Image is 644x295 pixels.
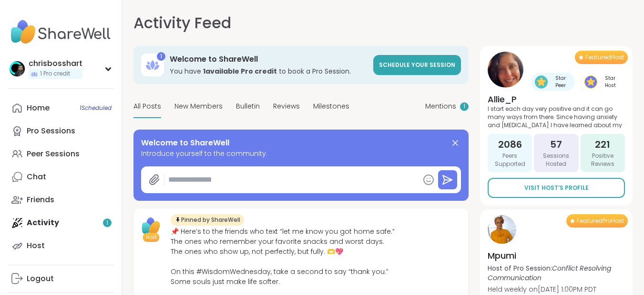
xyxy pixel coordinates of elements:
[157,52,165,61] div: 1
[10,61,25,76] img: chrisbosshart
[80,104,112,112] span: 1 Scheduled
[584,152,621,168] span: Positive Reviews
[141,137,229,149] span: Welcome to ShareWell
[488,105,625,128] p: I start each day very positive and it can go many ways from there. Since having anxiety and [MEDI...
[8,142,114,165] a: Peer Sessions
[585,54,624,61] span: Featured Host
[550,75,571,89] span: Star Peer
[498,138,522,151] span: 2086
[488,263,625,283] p: Host of Pro Session:
[27,126,75,136] div: Pro Sessions
[425,101,456,111] span: Mentions
[379,61,455,69] span: Schedule your session
[27,273,54,284] div: Logout
[27,195,54,205] div: Friends
[8,97,114,120] a: Home1Scheduled
[524,184,589,192] span: Visit Host’s Profile
[488,284,625,294] p: Held weekly on [DATE] 1:00PM PDT
[133,11,231,34] h1: Activity Feed
[40,70,70,78] span: 1 Pro credit
[8,234,114,257] a: Host
[171,214,244,226] div: Pinned by ShareWell
[203,66,277,76] b: 1 available Pro credit
[170,66,368,76] h3: You have to book a Pro Session.
[8,267,114,290] a: Logout
[488,52,523,87] img: Allie_P
[488,215,516,244] img: Mpumi
[488,178,625,198] a: Visit Host’s Profile
[146,234,157,241] span: Host
[313,101,349,111] span: Milestones
[8,15,114,49] img: ShareWell Nav Logo
[538,152,574,168] span: Sessions Hosted
[491,152,528,168] span: Peers Supported
[170,54,368,65] h3: Welcome to ShareWell
[488,93,625,105] h4: Allie_P
[27,103,50,113] div: Home
[8,120,114,142] a: Pro Sessions
[139,214,163,238] img: ShareWell
[595,138,610,151] span: 221
[133,101,161,111] span: All Posts
[8,165,114,188] a: Chat
[550,138,562,151] span: 57
[373,55,461,75] a: Schedule your session
[584,76,597,88] img: Star Host
[27,240,45,251] div: Host
[141,149,461,159] span: Introduce yourself to the community.
[599,75,621,89] span: Star Host
[29,58,82,69] div: chrisbosshart
[8,188,114,211] a: Friends
[236,101,260,111] span: Bulletin
[27,172,46,182] div: Chat
[463,102,465,110] span: 1
[488,250,625,262] h4: Mpumi
[27,149,80,159] div: Peer Sessions
[273,101,300,111] span: Reviews
[488,263,611,283] i: Conflict Resolving Communication
[577,217,624,225] span: Featured Pro Host
[174,101,223,111] span: New Members
[535,76,548,88] img: Star Peer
